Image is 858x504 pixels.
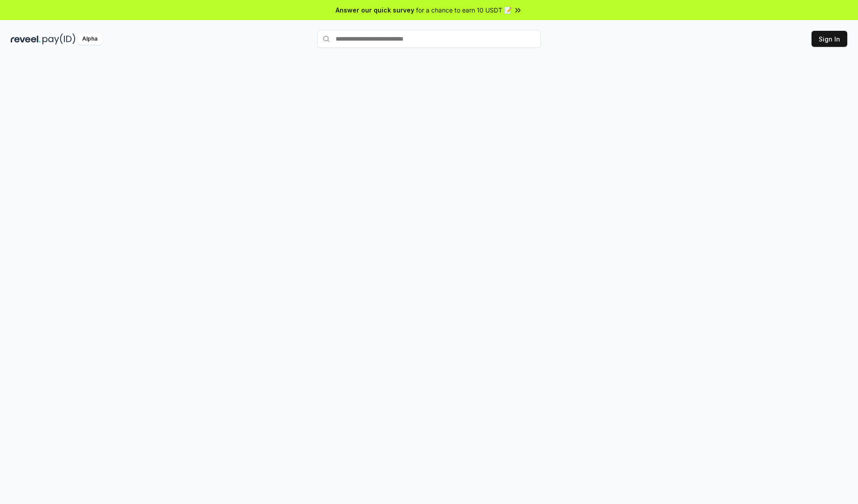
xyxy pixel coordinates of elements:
img: reveel_dark [11,33,41,45]
span: Answer our quick survey [336,5,414,15]
div: Alpha [77,33,102,45]
img: pay_id [42,33,76,45]
button: Sign In [812,31,847,47]
span: for a chance to earn 10 USDT 📝 [416,5,512,15]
